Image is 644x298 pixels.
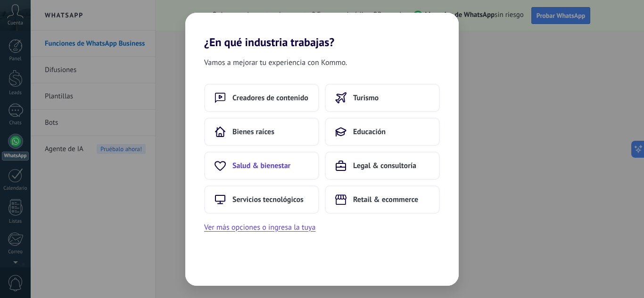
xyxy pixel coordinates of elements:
h2: ¿En qué industria trabajas? [185,13,459,49]
span: Servicios tecnológicos [232,195,304,204]
button: Legal & consultoría [325,152,440,180]
button: Salud & bienestar [204,152,319,180]
span: Vamos a mejorar tu experiencia con Kommo. [204,56,347,69]
button: Educación [325,118,440,146]
span: Bienes raíces [232,127,274,137]
span: Legal & consultoría [353,161,416,170]
button: Turismo [325,84,440,112]
button: Ver más opciones o ingresa la tuya [204,221,315,234]
span: Retail & ecommerce [353,195,418,204]
span: Creadores de contenido [232,93,308,103]
button: Bienes raíces [204,118,319,146]
button: Retail & ecommerce [325,185,440,214]
button: Creadores de contenido [204,84,319,112]
span: Salud & bienestar [232,161,290,170]
button: Servicios tecnológicos [204,185,319,214]
span: Turismo [353,93,379,103]
span: Educación [353,127,386,137]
